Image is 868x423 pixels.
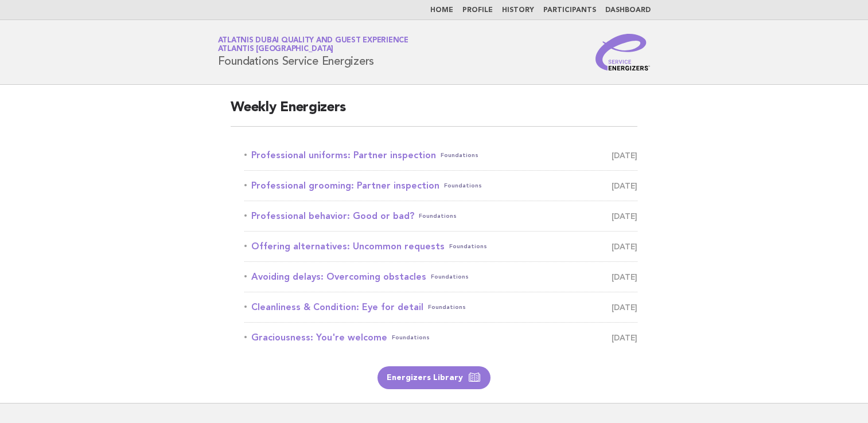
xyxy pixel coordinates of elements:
[605,7,651,14] a: Dashboard
[244,208,637,224] a: Professional behavior: Good or bad?Foundations [DATE]
[244,299,637,315] a: Cleanliness & Condition: Eye for detailFoundations [DATE]
[218,37,408,67] h1: Foundations Service Energizers
[377,366,491,389] a: Energizers Library
[595,34,651,70] img: Service Energizers
[441,147,478,163] span: Foundations
[612,269,637,285] span: [DATE]
[428,299,466,315] span: Foundations
[462,7,493,14] a: Profile
[612,147,637,163] span: [DATE]
[612,238,637,254] span: [DATE]
[244,238,637,254] a: Offering alternatives: Uncommon requestsFoundations [DATE]
[612,208,637,224] span: [DATE]
[244,269,637,285] a: Avoiding delays: Overcoming obstaclesFoundations [DATE]
[612,178,637,194] span: [DATE]
[244,178,637,194] a: Professional grooming: Partner inspectionFoundations [DATE]
[218,46,334,53] span: Atlantis [GEOGRAPHIC_DATA]
[612,299,637,315] span: [DATE]
[419,208,457,224] span: Foundations
[244,330,637,346] a: Graciousness: You're welcomeFoundations [DATE]
[244,147,637,163] a: Professional uniforms: Partner inspectionFoundations [DATE]
[444,178,482,194] span: Foundations
[449,238,487,254] span: Foundations
[231,99,637,127] h2: Weekly Energizers
[612,330,637,346] span: [DATE]
[430,7,453,14] a: Home
[392,330,430,346] span: Foundations
[502,7,534,14] a: History
[218,37,408,53] a: Atlatnis Dubai Quality and Guest ExperienceAtlantis [GEOGRAPHIC_DATA]
[543,7,596,14] a: Participants
[431,269,469,285] span: Foundations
